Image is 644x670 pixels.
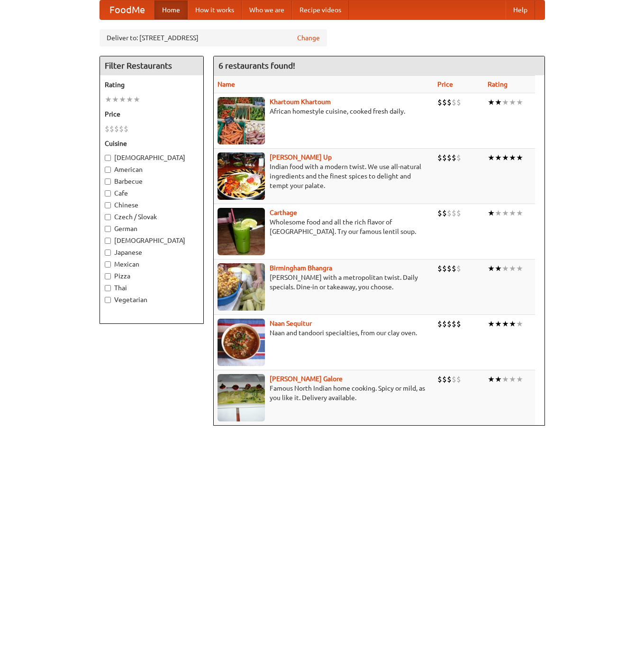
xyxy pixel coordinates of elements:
li: ★ [509,208,516,218]
li: ★ [502,152,509,163]
li: $ [452,374,456,384]
li: ★ [502,97,509,107]
li: $ [437,374,442,384]
p: Wholesome food and all the rich flavor of [GEOGRAPHIC_DATA]. Try our famous lentil soup. [218,217,430,236]
a: How it works [188,0,242,19]
li: $ [447,374,452,384]
li: $ [456,374,461,384]
li: $ [447,208,452,218]
label: Thai [105,283,199,293]
li: $ [124,124,128,134]
li: ★ [516,152,523,163]
a: FoodMe [100,0,154,19]
img: naansequitur.jpg [218,319,265,366]
li: ★ [509,319,516,329]
label: American [105,165,199,174]
li: ★ [502,208,509,218]
a: Recipe videos [292,0,349,19]
li: ★ [119,94,126,105]
img: currygalore.jpg [218,374,265,421]
a: Change [297,33,320,43]
label: Vegetarian [105,295,199,304]
li: ★ [516,374,523,384]
input: Vegetarian [105,297,111,303]
li: ★ [502,263,509,274]
li: $ [442,208,447,218]
a: [PERSON_NAME] Up [270,153,332,161]
li: $ [105,124,109,134]
li: $ [437,263,442,274]
a: [PERSON_NAME] Galore [270,375,343,383]
li: $ [437,208,442,218]
input: Thai [105,285,111,291]
li: ★ [516,319,523,329]
a: Who we are [242,0,292,19]
li: ★ [516,208,523,218]
li: $ [452,208,456,218]
li: ★ [495,319,502,329]
li: $ [452,319,456,329]
li: ★ [488,263,495,274]
li: $ [437,97,442,107]
label: Japanese [105,248,199,257]
a: Naan Sequitur [270,320,312,327]
label: Czech / Slovak [105,212,199,222]
li: ★ [488,319,495,329]
li: ★ [488,374,495,384]
li: $ [456,263,461,274]
label: [DEMOGRAPHIC_DATA] [105,236,199,245]
li: ★ [133,94,140,105]
label: Barbecue [105,177,199,186]
li: ★ [488,152,495,163]
li: $ [114,124,119,134]
label: Mexican [105,259,199,269]
input: Barbecue [105,179,111,185]
img: curryup.jpg [218,152,265,200]
h5: Rating [105,80,199,89]
li: ★ [495,374,502,384]
label: Chinese [105,200,199,210]
a: Rating [488,80,508,88]
li: ★ [495,152,502,163]
li: ★ [509,374,516,384]
li: ★ [516,97,523,107]
b: Khartoum Khartoum [270,98,331,106]
input: Mexican [105,261,111,268]
a: Birmingham Bhangra [270,264,332,272]
input: Japanese [105,250,111,256]
h5: Price [105,109,199,119]
input: [DEMOGRAPHIC_DATA] [105,155,111,161]
li: ★ [502,374,509,384]
a: Help [506,0,535,19]
li: $ [109,124,114,134]
li: ★ [509,263,516,274]
input: German [105,226,111,232]
li: $ [452,97,456,107]
input: Czech / Slovak [105,214,111,220]
li: $ [437,319,442,329]
li: $ [442,152,447,163]
li: ★ [112,94,119,105]
ng-pluralize: 6 restaurants found! [218,61,295,70]
li: ★ [495,208,502,218]
li: $ [447,152,452,163]
li: $ [442,97,447,107]
a: Price [437,80,453,88]
label: [DEMOGRAPHIC_DATA] [105,153,199,162]
p: Indian food with a modern twist. We use all-natural ingredients and the finest spices to delight ... [218,162,430,190]
li: ★ [488,208,495,218]
label: German [105,224,199,233]
li: $ [456,319,461,329]
img: carthage.jpg [218,208,265,255]
a: Name [218,80,235,88]
li: $ [437,152,442,163]
label: Cafe [105,188,199,198]
li: $ [442,374,447,384]
li: $ [447,263,452,274]
li: ★ [105,94,112,105]
li: ★ [509,97,516,107]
